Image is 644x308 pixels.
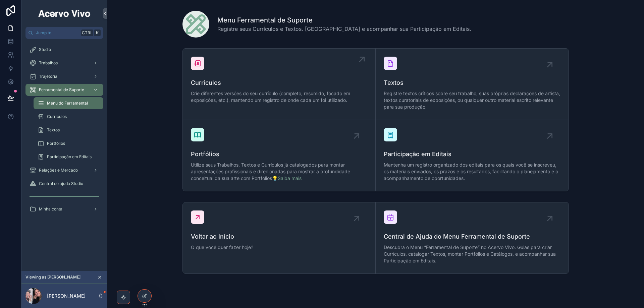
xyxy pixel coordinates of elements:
a: Voltar ao InícioO que você quer fazer hoje? [183,202,376,273]
button: Jump to...CtrlK [25,27,103,39]
span: Portfólios [191,149,367,159]
a: Portfólios [34,137,103,149]
a: PortfóliosUtilize seus Trabalhos, Textos e Currículos já catalogados para montar apresentações pr... [183,120,376,191]
span: Menu do Ferramental [47,101,88,106]
span: Mantenha um registro organizado dos editais para os quais você se inscreveu, os materiais enviado... [384,162,560,182]
a: 💡Saiba mais [272,175,302,181]
a: TextosRegistre textos críticos sobre seu trabalho, suas próprias declarações de artista, textos c... [376,49,569,120]
span: Descubra o Menu “Ferramental de Suporte” no Acervo Vivo. Guias para criar Currículos, catalogar T... [384,244,560,264]
a: Participação em Editais [34,151,103,163]
a: Participação em EditaisMantenha um registro organizado dos editais para os quais você se inscreve... [376,120,569,191]
span: K [95,30,100,36]
a: Ferramental de Suporte [25,84,103,96]
span: Curriculos [47,114,67,119]
span: Central de ajuda Studio [39,181,83,186]
a: Minha conta [25,203,103,215]
span: Textos [47,127,60,133]
a: Studio [25,44,103,56]
span: Trajetória [39,74,57,79]
span: Textos [384,78,560,87]
a: Menu do Ferramental [34,97,103,109]
a: Relações e Mercado [25,164,103,176]
a: CurrículosCrie diferentes versões do seu currículo (completo, resumido, focado em exposições, etc... [183,49,376,120]
a: Curriculos [34,111,103,123]
span: Jump to... [36,30,78,36]
span: Participação em Editais [47,154,92,160]
img: App logo [37,8,92,19]
span: Voltar ao Início [191,232,367,241]
div: scrollable content [21,39,107,224]
p: [PERSON_NAME] [47,293,86,299]
span: Studio [39,47,51,52]
span: Viewing as [PERSON_NAME] [25,274,80,280]
span: Currículos [191,78,367,87]
span: Ferramental de Suporte [39,87,84,93]
a: Textos [34,124,103,136]
a: Central de Ajuda do Menu Ferramental de SuporteDescubra o Menu “Ferramental de Suporte” no Acervo... [376,202,569,273]
span: O que você quer fazer hoje? [191,244,367,251]
span: Crie diferentes versões do seu currículo (completo, resumido, focado em exposições, etc.), manten... [191,90,367,104]
span: Participação em Editais [384,149,560,159]
span: Utilize seus Trabalhos, Textos e Currículos já catalogados para montar apresentações profissionai... [191,162,367,182]
span: Central de Ajuda do Menu Ferramental de Suporte [384,232,560,241]
span: Relações e Mercado [39,168,78,173]
span: Minha conta [39,206,62,212]
span: Registre seus Currículos e Textos. [GEOGRAPHIC_DATA] e acompanhar sua Participação em Editais. [217,25,471,33]
a: Trajetória [25,70,103,82]
h1: Menu Ferramental de Suporte [217,15,471,25]
span: Trabalhos [39,60,58,66]
a: Trabalhos [25,57,103,69]
span: Portfólios [47,141,65,146]
a: Central de ajuda Studio [25,178,103,190]
span: Ctrl [81,29,93,36]
span: Registre textos críticos sobre seu trabalho, suas próprias declarações de artista, textos curator... [384,90,560,110]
